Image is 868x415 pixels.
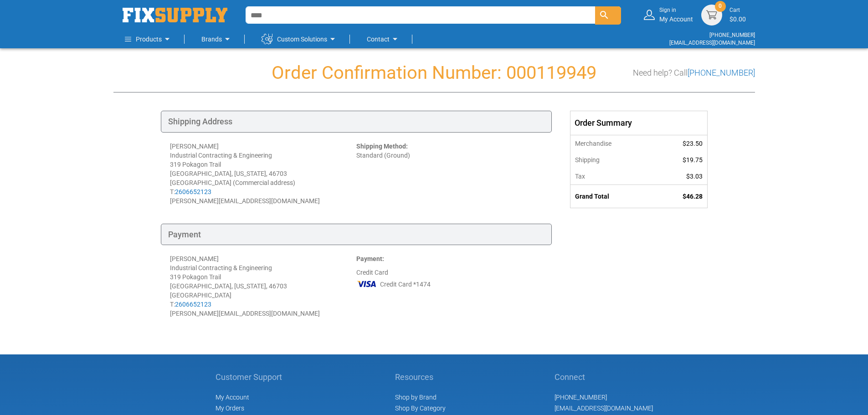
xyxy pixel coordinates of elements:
[356,254,543,318] div: Credit Card
[683,140,703,147] span: $23.50
[367,30,401,48] a: Contact
[170,254,356,318] div: [PERSON_NAME] Industrial Contracting & Engineering 319 Pokagon Trail [GEOGRAPHIC_DATA], [US_STATE...
[356,142,543,205] div: Standard (Ground)
[633,68,755,77] h3: Need help? Call
[570,168,654,185] th: Tax
[729,6,746,14] small: Cart
[555,405,653,412] a: [EMAIL_ADDRESS][DOMAIN_NAME]
[161,111,552,133] div: Shipping Address
[380,280,431,289] span: Credit Card *1474
[683,193,703,200] span: $46.28
[719,2,722,10] span: 0
[356,277,377,291] img: VI
[570,135,654,152] th: Merchandise
[123,8,227,22] a: store logo
[395,394,437,401] a: Shop by Brand
[686,173,703,180] span: $3.03
[659,6,693,14] small: Sign in
[123,8,227,22] img: Fix Industrial Supply
[216,394,249,401] span: My Account
[170,142,356,205] div: [PERSON_NAME] Industrial Contracting & Engineering 319 Pokagon Trail [GEOGRAPHIC_DATA], [US_STATE...
[555,373,653,382] h5: Connect
[262,30,338,48] a: Custom Solutions
[175,301,211,308] a: 2606652123
[216,405,244,412] span: My Orders
[669,40,755,46] a: [EMAIL_ADDRESS][DOMAIN_NAME]
[575,193,609,200] strong: Grand Total
[201,30,233,48] a: Brands
[659,6,693,23] div: My Account
[113,63,755,83] h1: Order Confirmation Number: 000119949
[161,224,552,246] div: Payment
[356,143,408,150] strong: Shipping Method:
[729,15,746,23] span: $0.00
[570,111,707,135] div: Order Summary
[570,152,654,168] th: Shipping
[395,373,447,382] h5: Resources
[216,373,287,382] h5: Customer Support
[683,156,703,164] span: $19.75
[688,68,755,77] a: [PHONE_NUMBER]
[395,405,446,412] a: Shop By Category
[175,188,211,195] a: 2606652123
[709,32,755,38] a: [PHONE_NUMBER]
[356,255,384,262] strong: Payment:
[125,30,173,48] a: Products
[555,394,607,401] a: [PHONE_NUMBER]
